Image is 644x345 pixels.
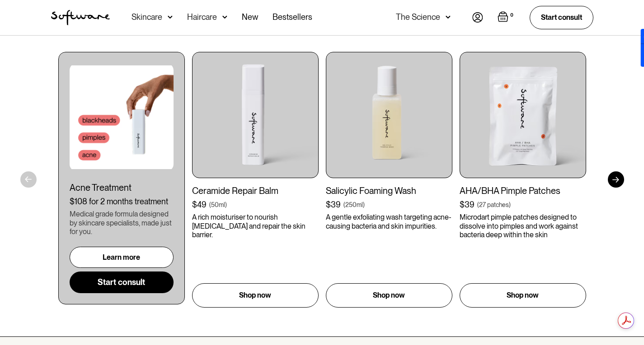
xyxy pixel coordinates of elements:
div: ( [209,200,211,209]
a: Start consult [70,271,174,293]
div: Acne Treatment [70,182,174,193]
div: ) [363,200,365,209]
div: $39 [460,200,475,210]
a: Learn more [70,247,174,268]
a: home [51,10,110,25]
div: $39 [326,200,341,210]
a: Open empty cart [498,11,515,24]
div: ( [343,200,345,209]
div: ( [477,200,479,209]
a: Start consult [530,6,593,29]
p: A rich moisturiser to nourish [MEDICAL_DATA] and repair the skin barrier. [192,213,319,239]
div: AHA/BHA Pimple Patches [460,185,586,196]
div: 27 patches [479,200,509,209]
div: 50ml [211,200,225,209]
img: arrow down [222,13,227,22]
div: ) [509,200,511,209]
p: A gentle exfoliating wash targeting acne-causing bacteria and skin impurities. [326,213,452,230]
div: 0 [508,11,515,19]
img: arrow down [168,13,173,22]
a: Salicylic Foaming Wash$39(250ml)A gentle exfoliating wash targeting acne-causing bacteria and ski... [326,52,452,308]
p: Shop now [239,290,271,301]
img: arrow down [446,13,451,22]
p: Microdart pimple patches designed to dissolve into pimples and work against bacteria deep within ... [460,213,586,239]
div: Salicylic Foaming Wash [326,185,452,196]
div: The Science [396,13,440,22]
div: $108 for 2 months treatment [70,197,174,207]
div: ) [225,200,227,209]
div: Learn more [103,253,140,262]
div: Medical grade formula designed by skincare specialists, made just for you. [70,210,174,236]
a: AHA/BHA Pimple Patches$39(27 patches)Microdart pimple patches designed to dissolve into pimples a... [460,52,586,308]
p: Shop now [373,290,405,301]
div: Ceramide Repair Balm [192,185,319,196]
div: 250ml [345,200,363,209]
p: Shop now [507,290,539,301]
div: $49 [192,200,207,210]
div: Haircare [187,13,217,22]
div: Skincare [132,13,162,22]
a: Ceramide Repair Balm$49(50ml)A rich moisturiser to nourish [MEDICAL_DATA] and repair the skin bar... [192,52,319,308]
img: Software Logo [51,10,110,25]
